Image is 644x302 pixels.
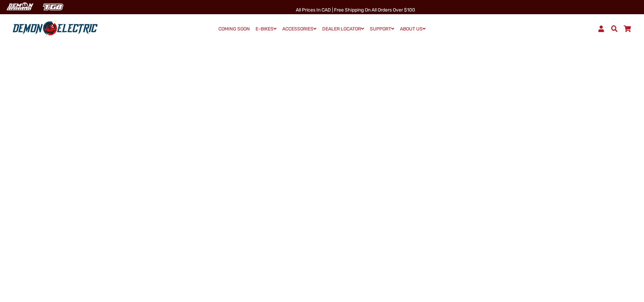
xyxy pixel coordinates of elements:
[216,24,252,34] a: COMING SOON
[398,24,428,34] a: ABOUT US
[296,7,415,13] span: All Prices in CAD | Free shipping on all orders over $100
[39,1,67,13] img: TGB Canada
[367,24,397,34] a: SUPPORT
[253,24,279,34] a: E-BIKES
[3,1,36,13] img: Demon Electric
[280,24,319,34] a: ACCESSORIES
[10,20,100,38] img: Demon Electric logo
[320,24,366,34] a: DEALER LOCATOR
